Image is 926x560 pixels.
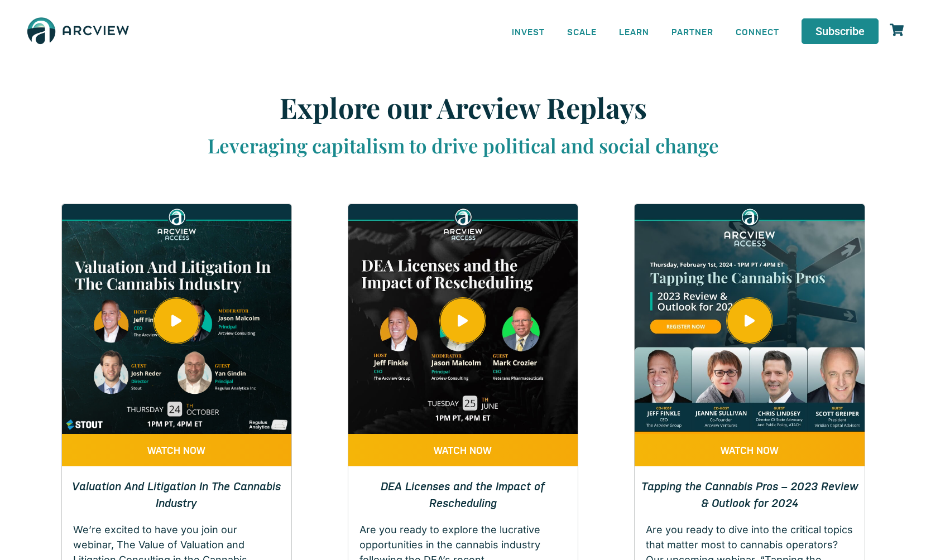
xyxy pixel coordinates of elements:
[608,19,660,44] a: LEARN
[635,434,864,466] a: WATCH NOW
[501,19,790,44] nav: Menu
[184,133,742,158] div: Leveraging capitalism to drive political and social change
[802,18,879,44] a: Subscribe
[556,19,608,44] a: SCALE
[815,26,865,37] span: Subscribe
[660,19,725,44] a: PARTNER
[434,445,492,455] span: WATCH NOW
[725,19,790,44] a: CONNECT
[348,434,578,466] a: WATCH NOW
[354,477,572,511] h2: DEA Licenses and the Impact of Rescheduling
[635,204,864,433] img: tapping-the-pros-2023-x-review-2024-outlook.jpg
[184,91,742,124] h1: Explore our Arcview Replays
[68,477,286,511] h2: Valuation And Litigation In The Cannabis Industry
[147,445,205,455] span: WATCH NOW
[640,477,858,511] h2: Tapping the Cannabis Pros – 2023 Review & Outlook for 2024
[721,445,779,455] span: WATCH NOW
[62,204,291,433] img: valuation-and-litigation-in-the-cannabis-industry.jpg
[348,204,578,433] img: dea-licenses-impact-rescheduling.jpg
[22,11,134,52] img: The Arcview Group
[501,19,556,44] a: INVEST
[62,434,291,466] a: WATCH NOW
